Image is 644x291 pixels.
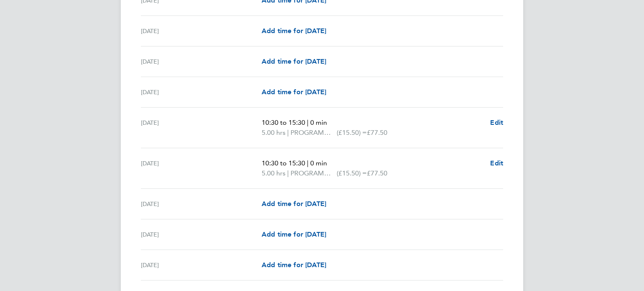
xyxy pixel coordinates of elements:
[141,26,262,36] div: [DATE]
[141,199,262,209] div: [DATE]
[287,169,289,177] span: |
[262,57,326,67] a: Add time for [DATE]
[262,199,326,209] a: Add time for [DATE]
[262,261,326,269] span: Add time for [DATE]
[141,118,262,138] div: [DATE]
[262,230,326,238] span: Add time for [DATE]
[490,118,503,126] span: Edit
[337,169,367,177] span: (£15.50) =
[337,129,367,136] span: (£15.50) =
[262,87,326,97] a: Add time for [DATE]
[291,128,337,138] span: PROGRAMME_SELLERS_HOURS
[367,129,387,136] span: £77.50
[262,118,305,126] span: 10:30 to 15:30
[141,57,262,67] div: [DATE]
[490,118,503,128] a: Edit
[310,159,327,167] span: 0 min
[141,229,262,239] div: [DATE]
[262,229,326,239] a: Add time for [DATE]
[490,159,503,167] span: Edit
[262,88,326,96] span: Add time for [DATE]
[367,169,387,177] span: £77.50
[490,158,503,168] a: Edit
[307,159,309,167] span: |
[262,26,326,36] a: Add time for [DATE]
[141,260,262,270] div: [DATE]
[262,27,326,35] span: Add time for [DATE]
[310,118,327,126] span: 0 min
[141,87,262,97] div: [DATE]
[262,260,326,270] a: Add time for [DATE]
[141,158,262,178] div: [DATE]
[262,129,286,136] span: 5.00 hrs
[262,57,326,65] span: Add time for [DATE]
[291,168,337,178] span: PROGRAMME_SELLERS_HOURS
[262,200,326,208] span: Add time for [DATE]
[287,129,289,136] span: |
[262,169,286,177] span: 5.00 hrs
[262,159,305,167] span: 10:30 to 15:30
[307,118,309,126] span: |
